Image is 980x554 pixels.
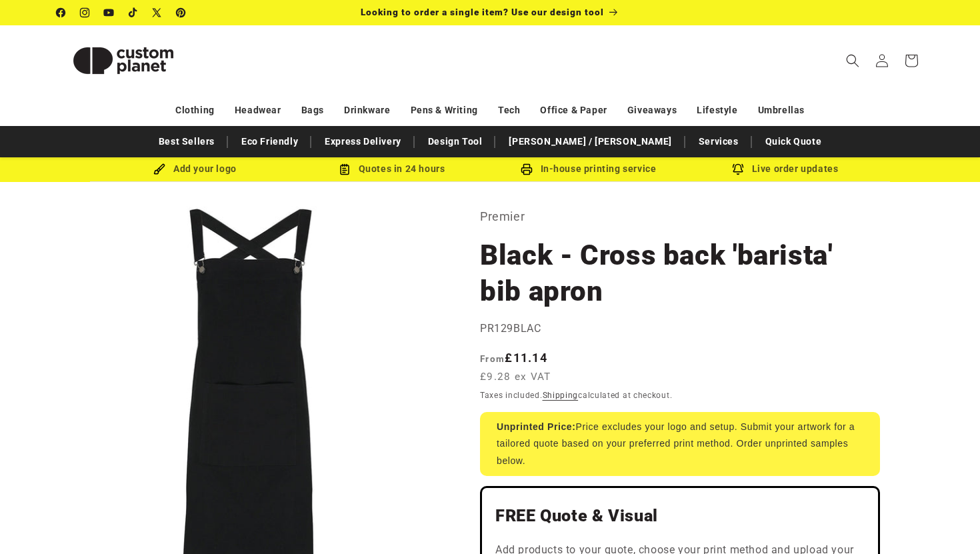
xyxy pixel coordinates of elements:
[497,421,576,432] strong: Unprinted Price:
[502,130,678,153] a: [PERSON_NAME] / [PERSON_NAME]
[293,161,490,177] div: Quotes in 24 hours
[361,7,604,17] span: Looking to order a single item? Use our design tool
[480,351,547,365] strong: £11.14
[480,389,880,402] div: Taxes included. calculated at checkout.
[627,99,677,122] a: Giveaways
[697,99,737,122] a: Lifestyle
[175,99,215,122] a: Clothing
[152,130,221,153] a: Best Sellers
[521,163,533,175] img: In-house printing
[480,353,505,364] span: From
[543,391,579,400] a: Shipping
[235,99,281,122] a: Headwear
[480,369,551,385] span: £9.28 ex VAT
[480,322,541,335] span: PR129BLAC
[57,31,190,91] img: Custom Planet
[421,130,489,153] a: Design Tool
[52,25,195,95] a: Custom Planet
[153,163,165,175] img: Brush Icon
[235,130,305,153] a: Eco Friendly
[838,46,867,75] summary: Search
[758,99,805,122] a: Umbrellas
[344,99,390,122] a: Drinkware
[732,163,744,175] img: Order updates
[495,505,865,527] h2: FREE Quote & Visual
[759,130,829,153] a: Quick Quote
[301,99,324,122] a: Bags
[411,99,478,122] a: Pens & Writing
[97,161,293,177] div: Add your logo
[490,161,687,177] div: In-house printing service
[318,130,408,153] a: Express Delivery
[480,412,880,476] div: Price excludes your logo and setup. Submit your artwork for a tailored quote based on your prefer...
[480,237,880,309] h1: Black - Cross back 'barista' bib apron
[540,99,607,122] a: Office & Paper
[692,130,745,153] a: Services
[498,99,520,122] a: Tech
[339,163,351,175] img: Order Updates Icon
[687,161,883,177] div: Live order updates
[480,206,880,227] p: Premier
